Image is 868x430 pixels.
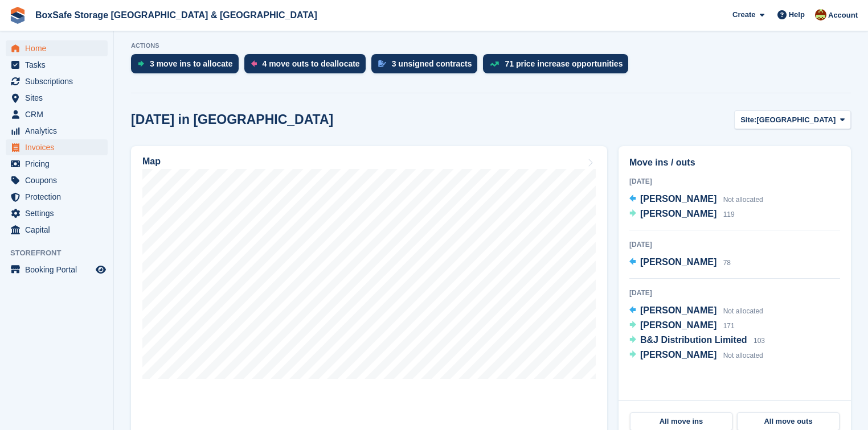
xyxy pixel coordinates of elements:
[251,60,257,67] img: move_outs_to_deallocate_icon-f764333ba52eb49d3ac5e1228854f67142a1ed5810a6f6cc68b1a99e826820c5.svg
[378,60,386,67] img: contract_signature_icon-13c848040528278c33f63329250d36e43548de30e8caae1d1a13099fd9432cc5.svg
[815,9,826,20] img: Kim
[6,73,108,89] a: menu
[740,114,756,126] span: Site:
[6,222,108,238] a: menu
[25,57,93,73] span: Tasks
[734,110,851,129] button: Site: [GEOGRAPHIC_DATA]
[490,61,499,67] img: price_increase_opportunities-93ffe204e8149a01c8c9dc8f82e8f89637d9d84a8eef4429ea346261dce0b2c0.svg
[6,106,108,122] a: menu
[244,54,371,79] a: 4 move outs to deallocate
[6,205,108,221] a: menu
[723,196,763,204] span: Not allocated
[723,259,731,267] span: 78
[483,54,634,79] a: 71 price increase opportunities
[150,59,233,68] div: 3 move ins to allocate
[640,194,716,204] span: [PERSON_NAME]
[640,320,716,330] span: [PERSON_NAME]
[25,156,93,172] span: Pricing
[723,210,735,218] span: 119
[629,239,840,250] div: [DATE]
[732,9,755,20] span: Create
[640,209,716,218] span: [PERSON_NAME]
[6,90,108,106] a: menu
[505,59,623,68] div: 71 price increase opportunities
[6,189,108,205] a: menu
[25,123,93,139] span: Analytics
[629,156,840,169] h2: Move ins / outs
[629,176,840,187] div: [DATE]
[142,156,161,167] h2: Map
[25,139,93,155] span: Invoices
[629,192,763,207] a: [PERSON_NAME] Not allocated
[6,123,108,139] a: menu
[25,262,93,278] span: Booking Portal
[25,222,93,238] span: Capital
[723,322,735,330] span: 171
[138,60,144,67] img: move_ins_to_allocate_icon-fdf77a2bb77ea45bf5b3d319d69a93e2d87916cf1d5bf7949dd705db3b84f3ca.svg
[640,335,747,345] span: B&J Distribution Limited
[25,106,93,122] span: CRM
[131,42,851,49] p: ACTIONS
[94,263,108,276] a: Preview store
[25,172,93,188] span: Coupons
[640,305,716,315] span: [PERSON_NAME]
[6,139,108,155] a: menu
[640,350,716,359] span: [PERSON_NAME]
[629,348,763,363] a: [PERSON_NAME] Not allocated
[31,6,322,24] a: BoxSafe Storage [GEOGRAPHIC_DATA] & [GEOGRAPHIC_DATA]
[131,54,244,79] a: 3 move ins to allocate
[10,247,113,259] span: Storefront
[9,7,26,24] img: stora-icon-8386f47178a22dfd0bd8f6a31ec36ba5ce8667c1dd55bd0f319d3a0aa187defe.svg
[25,189,93,205] span: Protection
[754,337,765,345] span: 103
[828,10,858,21] span: Account
[6,156,108,172] a: menu
[629,333,765,348] a: B&J Distribution Limited 103
[756,114,836,126] span: [GEOGRAPHIC_DATA]
[629,319,735,333] a: [PERSON_NAME] 171
[6,262,108,278] a: menu
[6,172,108,188] a: menu
[629,288,840,298] div: [DATE]
[640,257,716,267] span: [PERSON_NAME]
[371,54,484,79] a: 3 unsigned contracts
[629,255,731,270] a: [PERSON_NAME] 78
[392,59,472,68] div: 3 unsigned contracts
[629,304,763,319] a: [PERSON_NAME] Not allocated
[25,90,93,106] span: Sites
[723,307,763,315] span: Not allocated
[25,40,93,56] span: Home
[6,57,108,73] a: menu
[131,112,333,127] h2: [DATE] in [GEOGRAPHIC_DATA]
[25,205,93,221] span: Settings
[6,40,108,56] a: menu
[263,59,360,68] div: 4 move outs to deallocate
[723,352,763,359] span: Not allocated
[25,73,93,89] span: Subscriptions
[789,9,805,20] span: Help
[629,207,735,222] a: [PERSON_NAME] 119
